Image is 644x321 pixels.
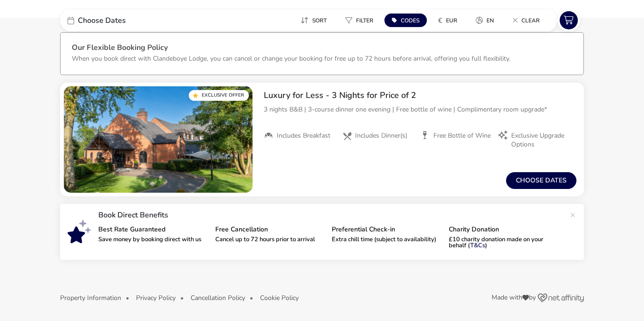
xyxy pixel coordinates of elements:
p: When you book direct with Clandeboye Lodge, you can cancel or change your booking for free up to ... [72,54,510,63]
p: Charity Donation [449,226,558,233]
span: Includes Breakfast [277,132,330,140]
button: €EUR [431,14,465,27]
span: en [486,17,494,24]
button: Filter [338,14,381,27]
span: Clear [521,17,540,24]
span: Sort [312,17,327,24]
span: Filter [356,17,373,24]
button: Choose dates [506,172,576,189]
button: Clear [505,14,547,27]
p: Preferential Check-in [332,226,441,233]
span: Exclusive Upgrade Options [511,132,569,148]
p: £10 charity donation made on your behalf ( ) [449,237,558,249]
naf-pibe-menu-bar-item: Codes [384,14,431,27]
div: Luxury for Less - 3 Nights for Price of 23 nights B&B | 3-course dinner one evening | Free bottle... [256,83,584,156]
naf-pibe-menu-bar-item: Filter [338,14,384,27]
h2: Luxury for Less - 3 Nights for Price of 2 [264,90,576,101]
div: Choose Dates [60,9,200,31]
span: Free Bottle of Wine [433,132,491,140]
span: Codes [401,17,419,24]
p: Save money by booking direct with us [98,237,208,243]
button: Codes [384,14,427,27]
p: Best Rate Guaranteed [98,226,208,233]
naf-pibe-menu-bar-item: Sort [293,14,338,27]
button: Property Information [60,294,121,301]
naf-pibe-menu-bar-item: en [468,14,505,27]
span: Made with by [492,294,536,301]
swiper-slide: 1 / 1 [64,86,253,193]
p: Cancel up to 72 hours prior to arrival [215,237,325,243]
button: Cookie Policy [260,294,299,301]
span: EUR [446,17,457,24]
a: T&Cs [470,241,485,250]
p: Book Direct Benefits [98,211,565,219]
naf-pibe-menu-bar-item: Clear [505,14,551,27]
div: Exclusive Offer [189,90,249,101]
span: Choose Dates [78,17,126,24]
button: Sort [293,14,334,27]
button: Cancellation Policy [191,294,245,301]
h3: Our Flexible Booking Policy [72,44,572,54]
p: 3 nights B&B | 3-course dinner one evening | Free bottle of wine | Complimentary room upgrade* [264,105,576,114]
p: Free Cancellation [215,226,325,233]
i: € [438,16,442,25]
button: en [468,14,501,27]
span: Includes Dinner(s) [355,132,407,140]
naf-pibe-menu-bar-item: €EUR [431,14,468,27]
p: Extra chill time (subject to availability) [332,237,441,243]
button: Privacy Policy [136,294,176,301]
